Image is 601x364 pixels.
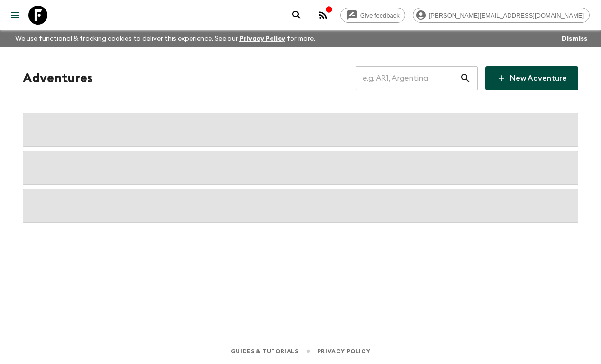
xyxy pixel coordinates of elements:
button: search adventures [287,6,306,25]
span: [PERSON_NAME][EMAIL_ADDRESS][DOMAIN_NAME] [424,12,589,19]
p: We use functional & tracking cookies to deliver this experience. See our for more. [11,30,319,47]
h1: Adventures [23,69,93,88]
a: New Adventure [485,66,578,90]
span: Give feedback [355,12,405,19]
button: menu [6,6,25,25]
div: [PERSON_NAME][EMAIL_ADDRESS][DOMAIN_NAME] [413,8,590,23]
a: Privacy Policy [318,346,370,356]
a: Guides & Tutorials [231,346,299,356]
a: Give feedback [340,8,405,23]
input: e.g. AR1, Argentina [356,65,460,91]
a: Privacy Policy [239,36,285,42]
button: Dismiss [559,32,590,45]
